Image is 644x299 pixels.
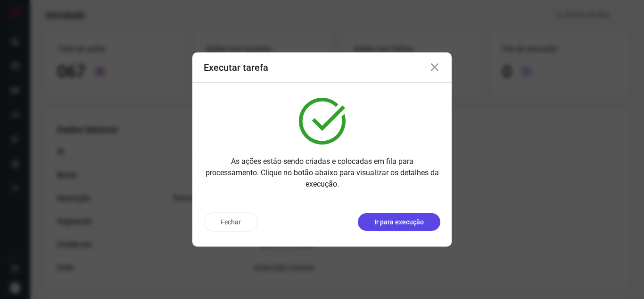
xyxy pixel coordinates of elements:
button: Fechar [204,213,258,231]
img: verified.svg [299,98,346,145]
p: As ações estão sendo criadas e colocadas em fila para processamento. Clique no botão abaixo para ... [204,156,440,190]
h3: Executar tarefa [204,62,268,73]
p: Ir para execução [374,217,424,227]
button: Ir para execução [358,213,440,231]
